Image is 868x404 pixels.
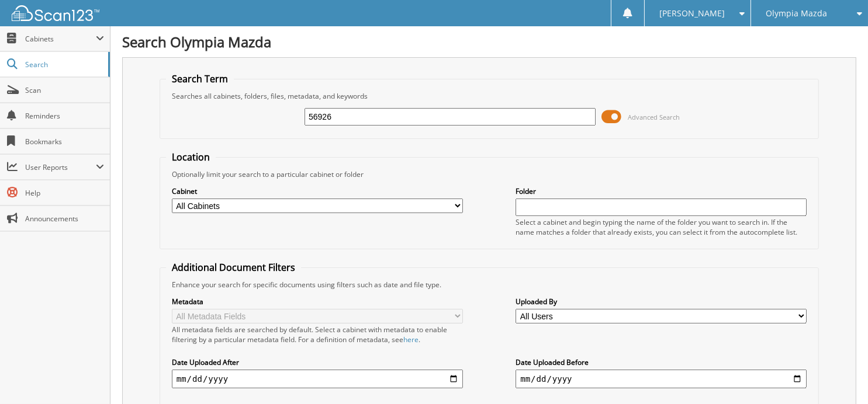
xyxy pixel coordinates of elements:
[25,137,104,147] span: Bookmarks
[172,186,463,196] label: Cabinet
[172,370,463,388] input: start
[628,113,680,121] span: Advanced Search
[166,169,812,179] div: Optionally limit your search to a particular cabinet or folder
[516,186,807,196] label: Folder
[766,10,827,17] span: Olympia Mazda
[166,72,234,85] legend: Search Term
[25,111,104,121] span: Reminders
[25,85,104,95] span: Scan
[25,188,104,198] span: Help
[516,217,807,237] div: Select a cabinet and begin typing the name of the folder you want to search in. If the name match...
[516,370,807,388] input: end
[25,162,96,172] span: User Reports
[25,34,96,44] span: Cabinets
[12,5,99,21] img: scan123-logo-white.svg
[172,325,463,344] div: All metadata fields are searched by default. Select a cabinet with metadata to enable filtering b...
[166,280,812,290] div: Enhance your search for specific documents using filters such as date and file type.
[166,261,301,274] legend: Additional Document Filters
[25,60,102,69] span: Search
[25,214,104,224] span: Announcements
[516,297,807,307] label: Uploaded By
[172,297,463,307] label: Metadata
[659,10,725,17] span: [PERSON_NAME]
[516,357,807,367] label: Date Uploaded Before
[403,335,419,344] a: here
[122,32,856,51] h1: Search Olympia Mazda
[810,348,868,404] iframe: Chat Widget
[166,91,812,101] div: Searches all cabinets, folders, files, metadata, and keywords
[166,151,216,163] legend: Location
[172,357,463,367] label: Date Uploaded After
